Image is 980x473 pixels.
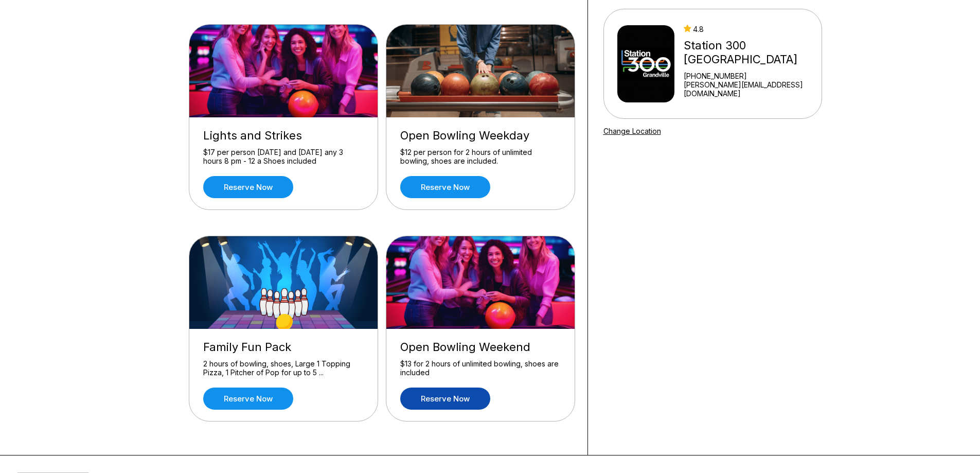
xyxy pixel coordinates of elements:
[386,236,576,329] img: Open Bowling Weekend
[603,127,661,135] a: Change Location
[684,72,817,80] div: [PHONE_NUMBER]
[684,25,817,33] div: 4.8
[400,129,561,143] div: Open Bowling Weekday
[400,340,561,354] div: Open Bowling Weekend
[203,340,364,354] div: Family Fun Pack
[400,388,490,410] a: Reserve now
[386,25,576,117] img: Open Bowling Weekday
[400,176,490,198] a: Reserve now
[189,25,379,117] img: Lights and Strikes
[203,129,364,143] div: Lights and Strikes
[203,148,364,166] div: $17 per person [DATE] and [DATE] any 3 hours 8 pm - 12 a Shoes included
[203,176,293,198] a: Reserve now
[684,39,817,66] div: Station 300 [GEOGRAPHIC_DATA]
[617,25,675,102] img: Station 300 Grandville
[684,80,817,98] a: [PERSON_NAME][EMAIL_ADDRESS][DOMAIN_NAME]
[203,359,364,377] div: 2 hours of bowling, shoes, Large 1 Topping Pizza, 1 Pitcher of Pop for up to 5 ...
[189,236,379,329] img: Family Fun Pack
[203,388,293,410] a: Reserve now
[400,359,561,377] div: $13 for 2 hours of unlimited bowling, shoes are included
[400,148,561,166] div: $12 per person for 2 hours of unlimited bowling, shoes are included.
